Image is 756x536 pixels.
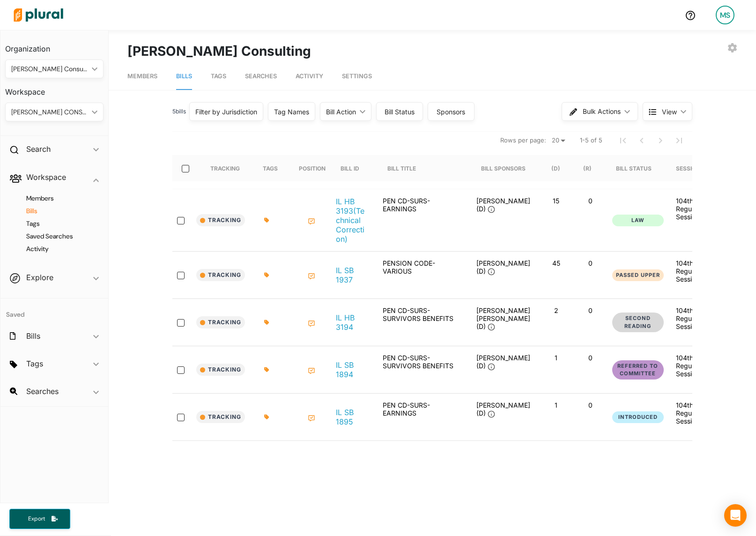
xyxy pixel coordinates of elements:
span: Activity [296,73,323,80]
button: Tracking [196,411,245,423]
div: Add tags [264,217,269,223]
div: Bill Status [382,107,417,117]
input: select-row-state-il-104th-sb1894 [177,366,185,374]
span: [PERSON_NAME] [PERSON_NAME] (D) [476,306,530,330]
a: IL SB 1894 [336,360,368,379]
h4: Saved [0,298,108,321]
a: IL SB 1937 [336,266,368,284]
h2: Bills [26,331,40,341]
a: Searches [245,63,277,90]
span: Export [22,515,52,523]
div: Position [299,155,326,181]
a: Bills [176,63,192,90]
a: Activity [296,63,323,90]
input: select-row-state-il-104th-sb1937 [177,272,185,279]
button: Bulk Actions [562,102,638,121]
button: First Page [614,131,632,150]
button: Passed Upper [612,269,664,281]
h3: Workspace [5,78,104,99]
input: select-all-rows [182,165,189,172]
a: IL HB 3194 [336,313,368,332]
div: Add Position Statement [308,367,315,375]
button: Referred to Committee [612,360,664,380]
div: Add tags [264,414,269,420]
div: (D) [551,165,560,172]
a: Activity [15,245,99,253]
div: PEN CD-SURS-EARNINGS [375,401,469,433]
div: (D) [551,155,569,181]
div: 104th Regular Session [676,259,708,283]
span: [PERSON_NAME] (D) [476,401,530,417]
div: (R) [583,155,600,181]
a: Members [127,63,157,90]
div: Add tags [264,272,269,278]
p: 45 [543,259,570,267]
h2: Search [26,144,51,154]
h2: Workspace [26,172,66,182]
button: Export [9,509,70,529]
div: [PERSON_NAME] Consulting [11,64,88,74]
a: Saved Searches [15,232,99,241]
div: Add Position Statement [308,218,315,225]
div: Tags [263,165,278,172]
div: 104th Regular Session [676,197,708,221]
button: Tracking [196,364,245,376]
a: Bills [15,207,99,216]
span: View [662,107,677,117]
div: Bill Status [616,155,660,181]
p: 2 [543,306,570,314]
div: Add Position Statement [308,415,315,422]
h2: Searches [26,386,59,396]
div: Position [299,165,326,172]
div: (R) [583,165,592,172]
div: Tracking [210,155,240,181]
div: 104th Regular Session [676,401,708,425]
div: Bill Title [387,155,424,181]
div: PEN CD-SURS-EARNINGS [375,197,469,244]
button: Introduced [612,411,664,423]
div: Filter by Jurisdiction [195,107,257,117]
div: Bill Action [326,107,356,117]
div: 104th Regular Session [676,354,708,378]
div: Bill ID [341,155,368,181]
div: Add Position Statement [308,273,315,280]
p: 0 [577,401,604,409]
p: 0 [577,197,604,205]
span: Bulk Actions [583,108,621,115]
span: Rows per page: [500,136,546,145]
button: Next Page [651,131,670,150]
div: PENSION CODE-VARIOUS [375,259,469,291]
p: 0 [577,259,604,267]
button: Last Page [670,131,689,150]
a: IL SB 1895 [336,408,368,426]
h3: Organization [5,35,104,56]
div: Bill Sponsors [481,155,526,181]
span: Bills [176,73,192,80]
div: 104th Regular Session [676,306,708,330]
button: Second Reading [612,313,664,332]
div: Add tags [264,320,269,325]
div: Bill Status [616,165,652,172]
h1: [PERSON_NAME] Consulting [127,41,311,61]
span: [PERSON_NAME] (D) [476,197,530,213]
p: 1 [543,401,570,409]
h4: Tags [15,219,99,228]
h2: Tags [26,358,43,369]
p: 0 [577,306,604,314]
a: Tags [211,63,226,90]
div: Bill Sponsors [481,165,526,172]
button: Previous Page [632,131,651,150]
a: MS [708,2,742,28]
button: Tracking [196,269,245,281]
p: 15 [543,197,570,205]
span: Tags [211,73,226,80]
button: Law [612,215,664,226]
div: Session [676,165,700,172]
a: Members [15,194,99,203]
span: Settings [342,73,372,80]
div: Tags [263,155,286,181]
span: 5 bill s [172,108,186,115]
